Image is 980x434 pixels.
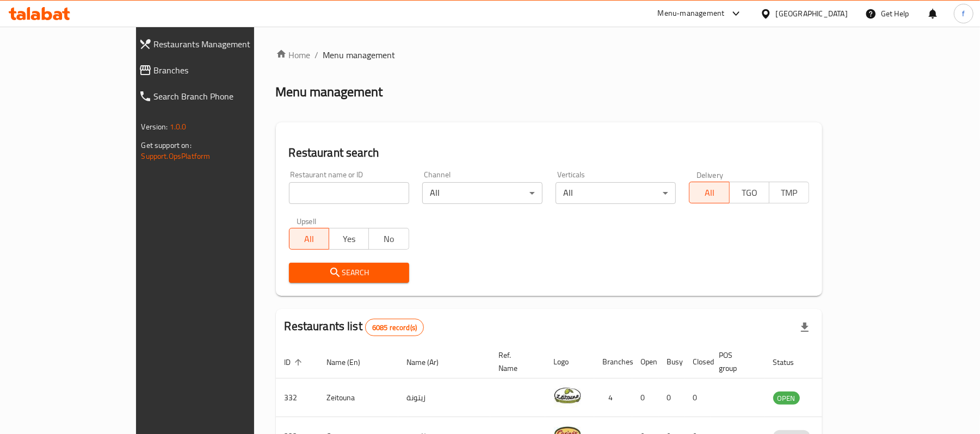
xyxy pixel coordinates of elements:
[632,345,658,379] th: Open
[315,48,319,61] li: /
[398,379,490,417] td: زيتونة
[327,356,375,369] span: Name (En)
[289,263,409,283] button: Search
[141,120,168,134] span: Version:
[689,182,729,203] button: All
[373,231,404,247] span: No
[769,182,809,203] button: TMP
[366,323,423,333] span: 6085 record(s)
[556,182,676,204] div: All
[658,7,725,20] div: Menu-management
[318,379,398,417] td: Zeitouna
[323,48,396,61] span: Menu management
[141,149,211,163] a: Support.OpsPlatform
[697,171,724,178] label: Delivery
[729,182,769,203] button: TGO
[422,182,543,204] div: All
[289,228,329,250] button: All
[285,318,424,336] h2: Restaurants list
[329,228,369,250] button: Yes
[554,382,581,409] img: Zeitouna
[685,345,711,379] th: Closed
[276,83,383,101] h2: Menu management
[773,356,809,369] span: Status
[334,231,365,247] span: Yes
[962,8,965,20] span: f
[632,379,658,417] td: 0
[773,392,800,405] span: OPEN
[130,83,300,109] a: Search Branch Phone
[297,217,317,225] label: Upsell
[734,185,765,201] span: TGO
[407,356,453,369] span: Name (Ar)
[792,314,818,340] div: Export file
[594,379,632,417] td: 4
[170,120,187,134] span: 1.0.0
[499,349,532,375] span: Ref. Name
[685,379,711,417] td: 0
[658,345,685,379] th: Busy
[545,345,594,379] th: Logo
[289,182,409,204] input: Search for restaurant name or ID..
[298,266,400,280] span: Search
[594,345,632,379] th: Branches
[774,185,805,201] span: TMP
[694,185,725,201] span: All
[776,8,848,20] div: [GEOGRAPHIC_DATA]
[719,349,751,375] span: POS group
[154,64,291,77] span: Branches
[130,57,300,83] a: Branches
[368,228,409,250] button: No
[154,90,291,103] span: Search Branch Phone
[294,231,325,247] span: All
[658,379,685,417] td: 0
[141,138,192,152] span: Get support on:
[276,48,823,61] nav: breadcrumb
[365,319,424,336] div: Total records count
[154,38,291,51] span: Restaurants Management
[289,145,810,161] h2: Restaurant search
[130,31,300,57] a: Restaurants Management
[285,356,305,369] span: ID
